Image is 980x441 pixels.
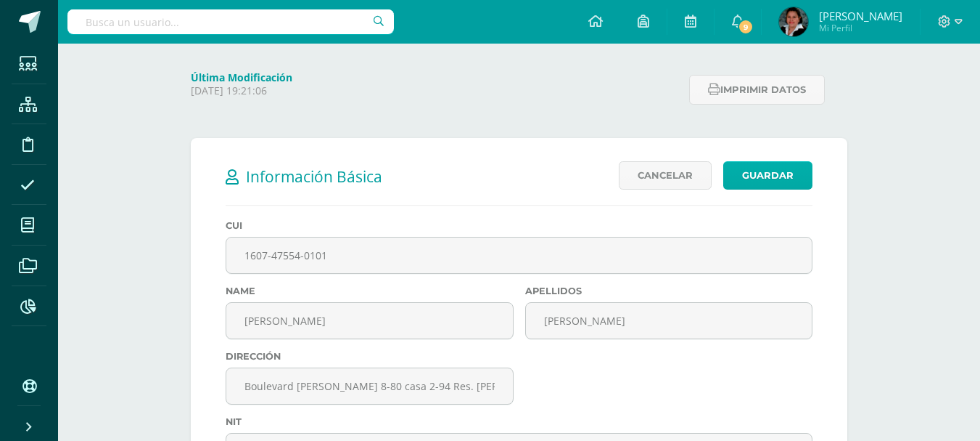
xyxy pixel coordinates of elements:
[191,70,680,84] h4: Última Modificación
[67,9,394,34] input: Busca un usuario...
[619,161,712,190] a: Cancelar
[738,19,754,35] span: 9
[226,368,513,404] input: Ej. 6 Avenida B-34
[226,351,514,362] label: Dirección
[226,286,514,296] label: Name
[819,22,902,34] span: Mi Perfil
[191,84,680,97] p: [DATE] 19:21:06
[246,166,382,187] span: Información Básica
[226,303,513,339] input: Nombre
[526,303,812,339] input: Apellidos
[819,9,902,23] span: [PERSON_NAME]
[723,161,812,190] a: Guardar
[689,75,825,105] button: Imprimir datos
[525,286,813,296] label: Apellidos
[226,238,812,273] input: CUI
[779,7,808,36] img: c5e15b6d1c97cfcc5e091a47d8fce03b.png
[226,416,812,427] label: NIT
[226,220,812,231] label: CUI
